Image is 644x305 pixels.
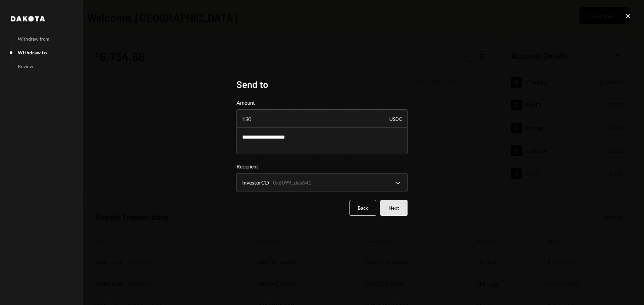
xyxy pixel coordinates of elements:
[236,78,408,91] h2: Send to
[18,63,33,69] div: Review
[18,50,47,55] div: Withdraw to
[380,200,408,216] button: Next
[273,179,311,187] div: 0x6099...dea641
[236,99,408,107] label: Amount
[18,36,49,42] div: Withdraw from
[389,109,402,128] div: USDC
[236,109,408,128] input: Enter amount
[236,162,408,170] label: Recipient
[236,173,408,192] button: Recipient
[350,200,376,216] button: Back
